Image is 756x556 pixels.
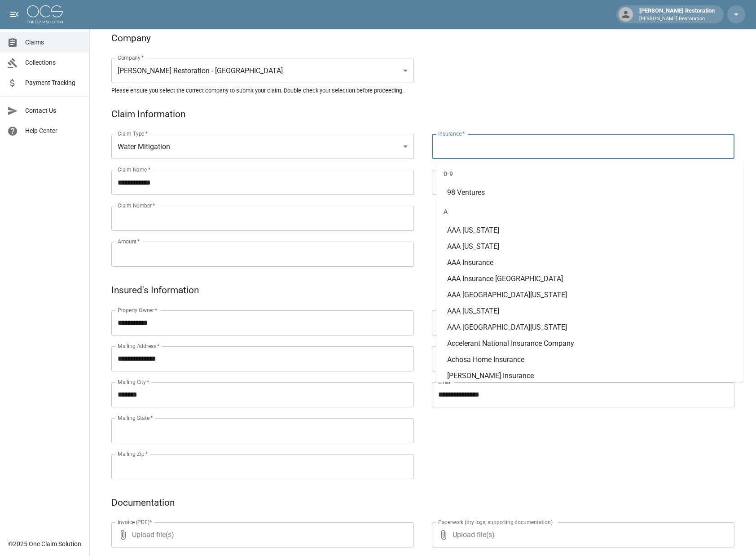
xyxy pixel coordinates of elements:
span: AAA [GEOGRAPHIC_DATA][US_STATE] [447,323,567,331]
div: [PERSON_NAME] Restoration - [GEOGRAPHIC_DATA] [111,58,414,83]
button: open drawer [5,5,23,23]
div: [PERSON_NAME] Restoration [636,6,718,22]
span: 98 Ventures [447,188,485,197]
span: AAA Insurance [447,258,493,267]
img: ocs-logo-white-transparent.png [27,5,63,23]
div: © 2025 One Claim Solution [8,539,81,548]
label: Claim Name [118,166,150,173]
div: A [436,201,743,222]
span: [PERSON_NAME] Insurance [447,371,534,380]
label: Property Owner [118,306,158,314]
div: 0-9 [436,163,743,185]
label: Insurance [438,130,465,137]
span: AAA [US_STATE] [447,242,499,251]
span: AAA [GEOGRAPHIC_DATA][US_STATE] [447,291,567,299]
label: Paperwork (dry logs, supporting documentation) [438,518,553,526]
span: AAA [US_STATE] [447,226,499,234]
span: Claims [25,38,82,47]
span: Achosa Home Insurance [447,355,524,364]
p: [PERSON_NAME] Restoration [639,15,715,23]
label: Mailing State [118,414,153,422]
span: AAA [US_STATE] [447,307,499,315]
label: Email [438,378,452,386]
label: Claim Number [118,202,155,209]
span: Upload file(s) [453,522,710,547]
span: Contact Us [25,106,82,115]
label: Claim Type [118,130,148,137]
label: Amount [118,238,140,245]
span: AAA Insurance [GEOGRAPHIC_DATA] [447,274,563,283]
label: Mailing City [118,378,149,386]
label: Company [118,54,144,62]
span: Payment Tracking [25,78,82,88]
span: Upload file(s) [132,522,390,547]
span: Help Center [25,126,82,136]
label: Mailing Zip [118,450,148,458]
label: Mailing Address [118,342,159,350]
div: Water Mitigation [111,134,414,159]
label: Invoice (PDF)* [118,518,152,526]
span: Accelerant National Insurance Company [447,339,574,348]
h5: Please ensure you select the correct company to submit your claim. Double-check your selection be... [111,87,734,94]
span: Collections [25,58,82,67]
